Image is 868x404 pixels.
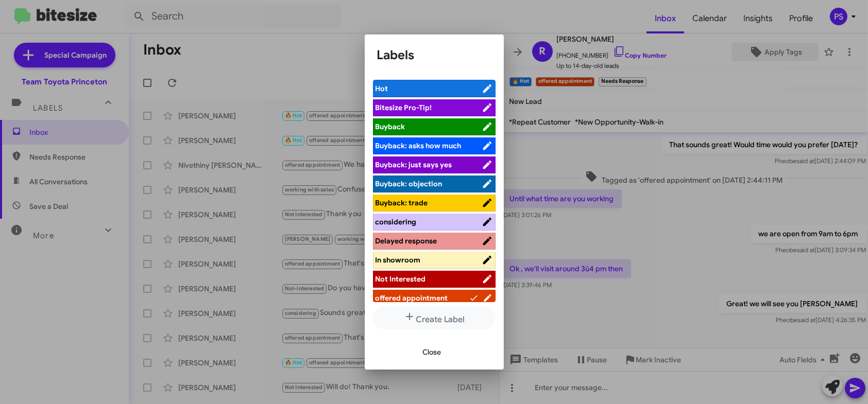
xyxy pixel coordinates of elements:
[373,306,496,329] button: Create Label
[376,274,426,284] span: Not Interested
[376,293,448,303] span: offered appointment
[377,47,491,63] h1: Labels
[376,160,452,169] span: Buyback: just says yes
[376,141,462,150] span: Buyback: asks how much
[376,217,417,226] span: considering
[376,84,388,93] span: Hot
[423,343,441,361] span: Close
[376,103,432,112] span: Bitesize Pro-Tip!
[376,179,442,188] span: Buyback: objection
[376,236,437,245] span: Delayed response
[376,198,428,207] span: Buyback: trade
[415,343,450,361] button: Close
[376,255,421,265] span: In showroom
[376,122,405,131] span: Buyback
